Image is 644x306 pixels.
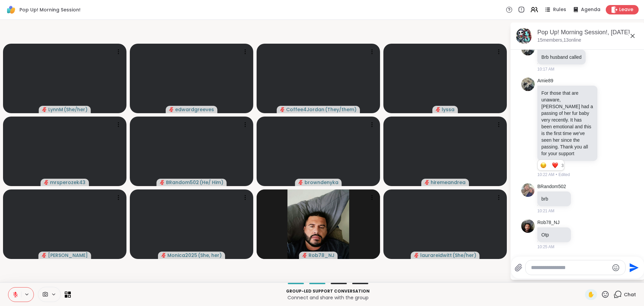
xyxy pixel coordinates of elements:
span: audio-muted [425,180,429,185]
span: audio-muted [42,107,47,112]
span: ( She, her ) [198,252,222,259]
span: audio-muted [303,253,307,258]
p: For those that are unaware, [PERSON_NAME] had a passing of her fur baby very recently. It has bee... [541,90,593,157]
span: 10:22 AM [537,172,554,178]
button: Emoji picker [612,264,620,272]
span: audio-muted [161,253,166,258]
span: 3 [561,163,565,169]
span: lyssa [442,106,454,113]
span: Monica2025 [167,252,197,259]
textarea: Type your message [531,264,609,271]
p: Brb husband called [541,54,582,60]
span: hiremeandrea [431,179,466,186]
span: mrsperozek43 [50,179,86,186]
span: ( He/ Him ) [200,179,223,186]
span: ( She/her ) [452,252,476,259]
span: ( She/her ) [64,106,88,113]
p: Otp [541,231,567,238]
p: Connect and share with the group [75,294,581,301]
span: Edited [558,172,570,178]
span: audio-muted [299,180,303,185]
span: 10:25 AM [537,244,554,250]
span: browndenyka [305,179,338,186]
button: Reactions: sad [540,163,547,168]
span: 10:17 AM [537,66,554,72]
p: brb [541,195,567,202]
button: Send [626,260,641,275]
p: Group-led support conversation [75,288,581,294]
span: audio-muted [160,180,165,185]
img: https://sharewell-space-live.sfo3.digitaloceanspaces.com/user-generated/cfc70b27-6d26-4702-bc99-9... [521,219,535,233]
span: LynnM [48,106,63,113]
span: ( They/them ) [325,106,357,113]
span: audio-muted [414,253,419,258]
img: Pop Up! Morning Session!, Oct 10 [516,28,532,44]
img: ShareWell Logomark [5,4,17,15]
span: ✋ [588,291,594,299]
span: Rules [553,6,566,13]
img: Rob78_NJ [287,189,349,259]
img: https://sharewell-space-live.sfo3.digitaloceanspaces.com/user-generated/127af2b2-1259-4cf0-9fd7-7... [521,183,535,197]
div: Reaction list [538,160,561,171]
button: Reactions: love [551,163,558,168]
span: Chat [624,291,636,298]
div: Pop Up! Morning Session!, [DATE] [537,28,639,37]
a: Rob78_NJ [537,219,559,226]
a: BRandom502 [537,183,566,190]
span: audio-muted [44,180,49,185]
span: audio-muted [42,253,47,258]
span: BRandom502 [166,179,199,186]
p: 15 members, 13 online [537,37,581,44]
span: Rob78_NJ [309,252,334,259]
span: Coffee4Jordan [286,106,324,113]
span: 10:21 AM [537,208,554,214]
span: [PERSON_NAME] [48,252,88,259]
span: audio-muted [169,107,174,112]
span: Agenda [581,6,600,13]
span: audio-muted [280,107,285,112]
span: Pop Up! Morning Session! [19,6,80,13]
a: Amie89 [537,78,553,84]
span: audio-muted [436,107,440,112]
span: Leave [619,6,633,13]
img: https://sharewell-space-live.sfo3.digitaloceanspaces.com/user-generated/c3bd44a5-f966-4702-9748-c... [521,78,535,91]
span: • [556,172,557,178]
span: edwardgreeves [175,106,214,113]
span: laurareidwitt [420,252,452,259]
